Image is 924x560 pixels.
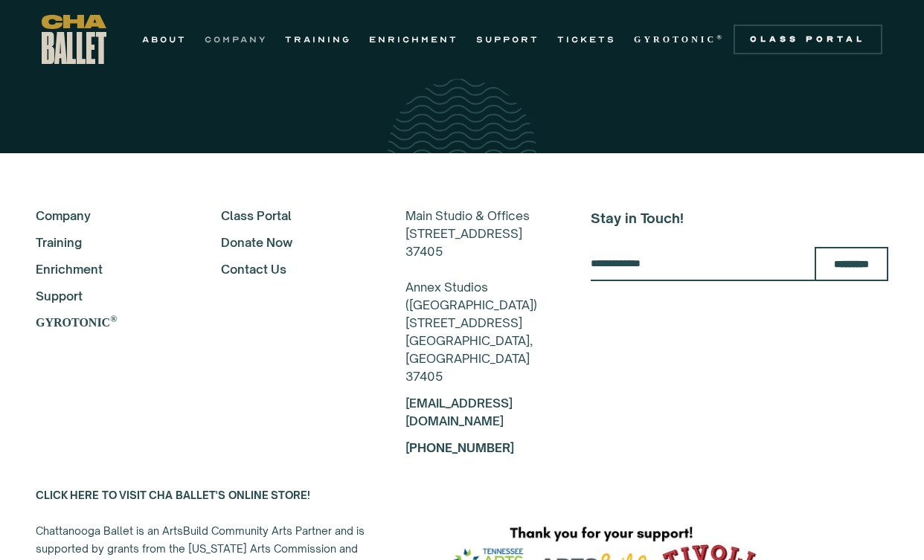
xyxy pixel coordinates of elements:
div: Main Studio & Offices [STREET_ADDRESS] 37405 Annex Studios ([GEOGRAPHIC_DATA]) [STREET_ADDRESS] [... [405,207,551,385]
h5: Stay in Touch! [591,207,888,229]
a: COMPANY [205,30,267,48]
a: [EMAIL_ADDRESS][DOMAIN_NAME] [405,396,513,428]
a: Enrichment [36,260,181,278]
form: Email Form [591,247,888,281]
a: GYROTONIC® [634,30,725,48]
a: Company [36,207,181,225]
a: Contact Us [221,260,366,278]
a: home [42,15,106,64]
div: Class Portal [742,33,873,45]
a: TRAINING [285,30,351,48]
strong: GYROTONIC [36,316,110,329]
a: Support [36,287,181,305]
a: Donate Now [221,234,366,251]
a: GYROTONIC® [36,314,181,332]
a: ENRICHMENT [369,30,458,48]
a: TICKETS [557,30,616,48]
a: CLICK HERE TO VISIT CHA BALLET'S ONLINE STORE! [36,489,310,501]
a: Class Portal [734,25,882,54]
a: Training [36,234,181,251]
a: Class Portal [221,207,366,225]
sup: ® [716,33,725,41]
sup: ® [110,314,117,324]
strong: GYROTONIC [634,34,716,45]
a: [PHONE_NUMBER] [405,440,514,455]
a: SUPPORT [476,30,539,48]
a: ABOUT [142,30,187,48]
